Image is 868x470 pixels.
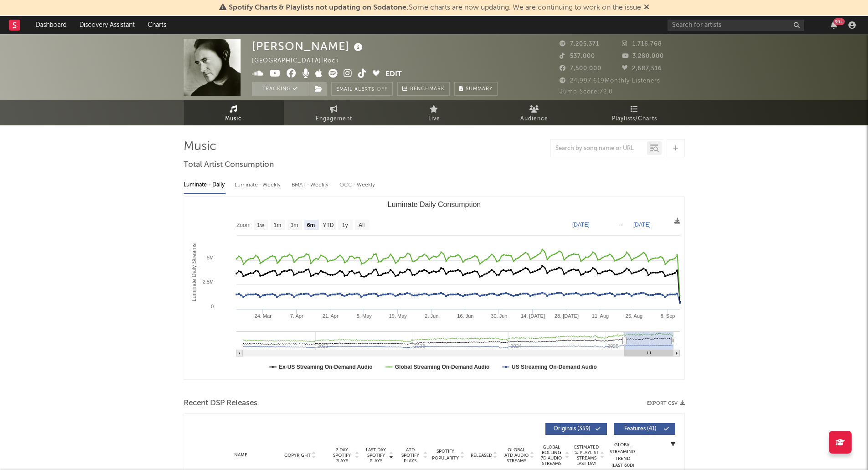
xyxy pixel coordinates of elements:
a: Dashboard [29,16,73,34]
span: ATD Spotify Plays [398,447,422,464]
text: 7. Apr [290,313,303,319]
text: Global Streaming On-Demand Audio [395,364,489,370]
text: 1m [273,222,281,228]
span: Released [471,453,492,458]
span: Spotify Charts & Playlists not updating on Sodatone [229,4,406,11]
span: Dismiss [644,4,649,11]
text: 5. May [356,313,372,319]
button: Edit [385,69,402,80]
text: → [618,222,624,228]
text: US Streaming On-Demand Audio [512,364,597,370]
text: 3m [290,222,298,228]
span: Summary [466,87,493,92]
div: Luminate - Daily [184,177,226,193]
span: Features ( 41 ) [620,426,662,432]
a: Benchmark [397,82,450,96]
text: Ex-US Streaming On-Demand Audio [279,364,373,370]
a: Engagement [284,100,384,125]
input: Search for artists [668,20,804,31]
text: 2. Jun [425,313,438,319]
text: YTD [323,222,334,228]
div: [PERSON_NAME] [252,39,365,54]
text: [DATE] [633,222,651,228]
span: Copyright [284,453,311,458]
text: Luminate Daily Streams [191,243,197,301]
span: : Some charts are now updating. We are continuing to work on the issue [229,4,641,11]
span: Recent DSP Releases [184,398,257,409]
button: Originals(359) [545,423,607,435]
text: 28. [DATE] [554,313,578,319]
span: Last Day Spotify Plays [364,447,388,464]
button: 99+ [831,21,837,29]
text: 8. Sep [660,313,675,319]
span: Playlists/Charts [612,114,657,124]
a: Live [384,100,484,125]
a: Playlists/Charts [585,100,685,125]
div: 99 + [833,18,845,25]
a: Music [184,100,284,125]
span: 537,000 [560,53,595,59]
span: 24,997,619 Monthly Listeners [560,78,660,84]
text: Luminate Daily Consumption [387,201,481,208]
span: Estimated % Playlist Streams Last Day [574,444,599,466]
a: Audience [484,100,585,125]
text: 11. Aug [591,313,608,319]
button: Email AlertsOff [331,82,393,96]
button: Export CSV [647,401,685,406]
text: 19. May [389,313,407,319]
span: Music [225,114,242,124]
text: Zoom [236,222,251,228]
button: Features(41) [614,423,675,435]
text: 16. Jun [457,313,473,319]
span: Live [428,114,440,124]
span: Engagement [316,114,352,124]
span: Total Artist Consumption [184,160,274,170]
a: Discovery Assistant [73,16,141,34]
text: 1w [257,222,264,228]
button: Tracking [252,82,309,96]
em: Off [377,87,388,92]
span: 7,500,000 [560,66,601,72]
span: Originals ( 359 ) [551,426,593,432]
div: OCC - Weekly [339,177,376,193]
text: 25. Aug [625,313,642,319]
div: Name [211,452,271,459]
button: Summary [454,82,498,96]
span: 3,280,000 [622,53,664,59]
text: 0 [211,304,213,309]
div: Luminate - Weekly [235,177,282,193]
span: 7,205,371 [560,41,599,47]
text: 24. Mar [254,313,272,319]
span: 7 Day Spotify Plays [330,447,354,464]
div: [GEOGRAPHIC_DATA] | Rock [252,56,349,67]
span: Spotify Popularity [432,448,459,462]
span: 2,687,516 [622,66,662,72]
div: BMAT - Weekly [292,177,330,193]
span: Global ATD Audio Streams [504,447,529,464]
span: Benchmark [410,84,445,95]
text: 5M [206,255,213,260]
text: 21. Apr [322,313,338,319]
text: All [358,222,364,228]
svg: Luminate Daily Consumption [184,197,684,379]
text: 2.5M [202,279,213,284]
text: 14. [DATE] [520,313,544,319]
span: 1,716,768 [622,41,662,47]
div: Global Streaming Trend (Last 60D) [609,442,637,469]
text: 1y [342,222,348,228]
input: Search by song name or URL [551,145,647,152]
text: 30. Jun [491,313,507,319]
text: [DATE] [572,222,590,228]
a: Charts [141,16,173,34]
span: Global Rolling 7D Audio Streams [539,444,564,466]
span: Jump Score: 72.0 [560,89,613,95]
text: 6m [307,222,314,228]
span: Audience [520,114,548,124]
